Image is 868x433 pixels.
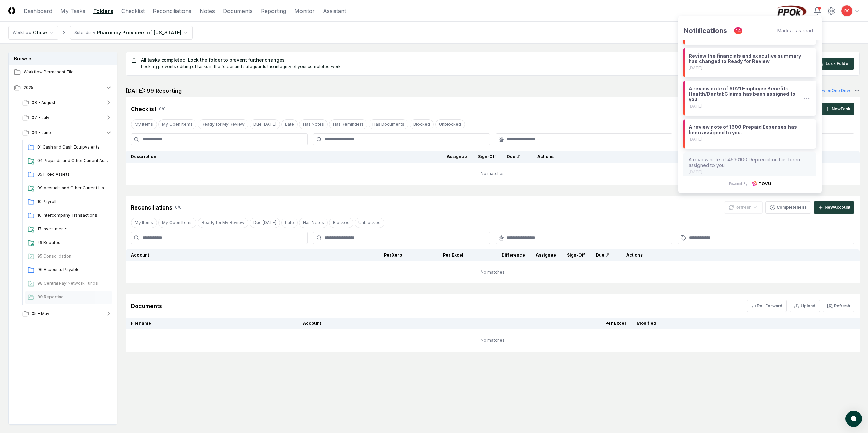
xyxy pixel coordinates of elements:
div: A review note of 4630100 Depreciation has been assigned to you. [689,157,802,168]
div: Reconciliations [131,203,172,212]
div: Due [507,154,521,160]
span: 05 - May [32,311,49,317]
th: Per Xero [346,249,408,261]
a: 04 Prepaids and Other Current Assets [25,155,112,167]
button: Ready for My Review [198,218,248,228]
h3: Browse [9,52,117,65]
a: Dashboard [24,7,52,15]
button: 05 - May [17,306,118,321]
div: Notifications [683,27,727,35]
span: 17 Investments [37,226,109,232]
div: Account [131,252,341,258]
button: My Open Items [158,119,196,129]
button: Has Documents [369,119,408,129]
a: Notes [200,7,215,15]
th: Sign-Off [472,151,501,163]
button: 07 - July [17,110,118,125]
div: A review note of 1600 Prepaid Expenses has been assigned to you. [689,124,802,135]
button: 08 - August [17,95,118,110]
a: Workflow Permanent File [9,65,118,80]
a: 98 Central Pay Network Funds [25,278,112,290]
div: Due [596,252,610,258]
span: 95 Consolidation [37,253,109,259]
a: Reconciliations [153,7,191,15]
th: Sign-Off [561,249,590,261]
th: Difference [469,249,530,261]
div: A review note of 1600 Prepaid Expenses has been assigned to you.[DATE] [683,119,816,149]
div: Documents [131,302,162,310]
div: Actions [621,252,854,258]
div: Checklist [131,105,156,113]
button: RG [841,5,853,17]
button: Ready for My Review [198,119,248,129]
span: 09 Accruals and Other Current Liabilities [37,185,109,191]
div: Review the financials and executive summary has changed to Ready for Review [689,53,802,64]
button: Blocked [329,218,353,228]
div: 0 / 0 [175,204,182,211]
div: Review the financials and executive summary has changed to Ready for Review[DATE] [683,48,816,77]
button: My Items [131,218,157,228]
div: Locking prevents editing of tasks in the folder and safeguards the integrity of your completed work. [141,64,342,70]
img: PPOk logo [775,5,808,16]
span: Workflow Permanent File [24,69,112,75]
span: Lock Folder [826,61,850,67]
div: Workflow [13,30,32,36]
button: Roll Forward [747,300,787,312]
th: Per Excel [408,249,469,261]
button: Unblocked [355,218,384,228]
nav: breadcrumb [8,26,193,40]
a: View onOne Drive [809,88,852,94]
div: Actions [532,154,854,160]
td: No matches [126,163,860,185]
button: Completeness [765,201,811,214]
div: [DATE] [689,137,802,142]
button: Blocked [410,119,434,129]
div: [DATE] [689,170,802,174]
button: NewTask [821,103,854,115]
a: Documents [223,7,253,15]
th: Modified [631,318,799,329]
h2: [DATE]: 99 Reporting [126,87,182,95]
button: Late [281,119,298,129]
td: No matches [126,329,860,352]
a: Folders [93,7,113,15]
button: Due Today [250,119,280,129]
a: Reporting [261,7,286,15]
span: 05 Fixed Assets [37,171,109,177]
a: 26 Rebates [25,237,112,249]
div: 0 / 0 [159,106,166,112]
th: Filename [126,318,297,329]
button: My Items [131,119,157,129]
span: 07 - July [32,114,49,121]
button: Has Notes [299,218,328,228]
div: New Task [832,106,850,112]
span: 06 - June [32,129,51,136]
div: 2025 [9,95,118,323]
span: 99 Reporting [37,294,109,300]
a: Monitor [294,7,315,15]
a: 96 Accounts Payable [25,264,112,276]
a: 09 Accruals and Other Current Liabilities [25,182,112,195]
div: Subsidiary [74,30,95,36]
div: A review note of 6021 Employee Benefits-Health/Dental:Claims has been assigned to you.[DATE] [683,81,816,115]
a: 10 Payroll [25,196,112,208]
span: 98 Central Pay Network Funds [37,280,109,287]
a: 95 Consolidation [25,250,112,263]
button: NewAccount [814,201,854,214]
button: 2025 [9,80,118,95]
button: Has Notes [299,119,328,129]
div: Mark all as read [777,28,813,33]
span: 96 Accounts Payable [37,267,109,273]
div: 06 - June [17,140,118,306]
span: 16 Intercompany Transactions [37,212,109,218]
th: Account [297,318,458,329]
th: Per Excel [458,318,631,329]
span: 26 Rebates [37,239,109,246]
div: New Account [825,204,850,211]
span: 10 Payroll [37,199,109,205]
a: Checklist [121,7,145,15]
img: Logo [8,7,15,14]
span: Powered By [729,180,748,187]
th: Description [126,151,441,163]
a: 05 Fixed Assets [25,169,112,181]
